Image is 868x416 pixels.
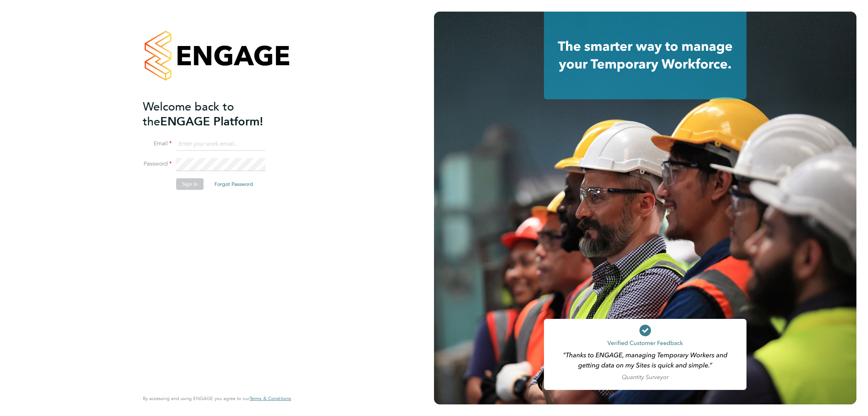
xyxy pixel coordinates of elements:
label: Password [143,160,172,168]
button: Sign In [176,178,204,190]
span: By accessing and using ENGAGE you agree to our [143,395,291,402]
a: Terms & Conditions [250,396,291,402]
h2: ENGAGE Platform! [143,99,284,129]
button: Forgot Password [209,178,259,190]
span: Terms & Conditions [250,395,291,402]
label: Email [143,140,172,147]
input: Enter your work email... [176,138,265,151]
span: Welcome back to the [143,100,234,129]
